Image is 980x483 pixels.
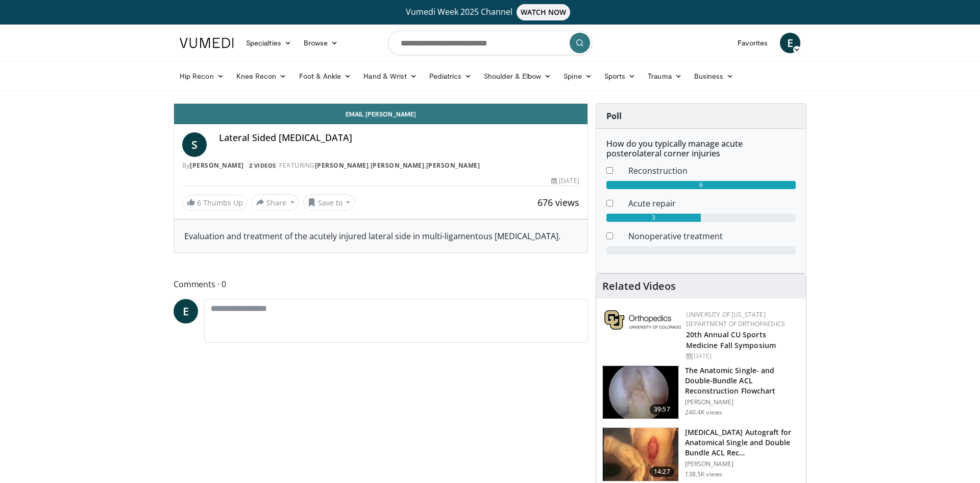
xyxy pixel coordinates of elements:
[426,161,480,170] a: [PERSON_NAME]
[298,33,345,53] a: Browse
[537,196,579,209] span: 676 views
[621,230,803,242] dd: Nonoperative treatment
[685,427,800,458] h3: [MEDICAL_DATA] Autograft for Anatomical Single and Double Bundle ACL Rec…
[180,38,234,48] img: VuMedi Logo
[685,408,722,417] p: 240.4K views
[219,132,579,144] h4: Lateral Sided [MEDICAL_DATA]
[174,299,198,324] a: E
[686,310,785,328] a: University of [US_STATE] Department of Orthopaedics
[182,161,579,170] div: By FEATURING , ,
[182,132,207,157] a: S
[293,66,358,86] a: Foot & Ankle
[685,365,800,396] h3: The Anatomic Single- and Double-Bundle ACL Reconstruction Flowchart
[357,66,423,86] a: Hand & Wrist
[606,110,622,122] strong: Poll
[685,460,800,468] p: [PERSON_NAME]
[606,214,701,222] div: 3
[551,176,579,186] div: [DATE]
[686,352,798,361] div: [DATE]
[780,33,800,53] a: E
[252,194,299,211] button: Share
[184,230,577,242] div: Evaluation and treatment of the acutely injured lateral side in multi-ligamentous [MEDICAL_DATA].
[371,161,425,170] a: [PERSON_NAME]
[517,4,571,20] span: WATCH NOW
[603,428,678,481] img: 281064_0003_1.png.150x105_q85_crop-smart_upscale.jpg
[174,66,230,86] a: Hip Recon
[174,104,587,124] a: Email [PERSON_NAME]
[606,139,796,158] h6: How do you typically manage acute posterolateral corner injuries
[190,161,244,170] a: [PERSON_NAME]
[181,4,799,20] a: Vumedi Week 2025 ChannelWATCH NOW
[606,181,796,189] div: 6
[642,66,688,86] a: Trauma
[174,278,588,291] span: Comments 0
[686,330,776,350] a: 20th Annual CU Sports Medicine Fall Symposium
[685,470,722,478] p: 138.5K views
[621,197,803,210] dd: Acute repair
[731,33,774,53] a: Favorites
[603,366,678,419] img: Fu_0_3.png.150x105_q85_crop-smart_upscale.jpg
[182,195,248,211] a: 6 Thumbs Up
[246,161,279,170] a: 2 Videos
[602,365,800,420] a: 39:57 The Anatomic Single- and Double-Bundle ACL Reconstruction Flowchart [PERSON_NAME] 240.4K views
[602,427,800,481] a: 14:27 [MEDICAL_DATA] Autograft for Anatomical Single and Double Bundle ACL Rec… [PERSON_NAME] 138...
[230,66,293,86] a: Knee Recon
[315,161,369,170] a: [PERSON_NAME]
[598,66,642,86] a: Sports
[604,310,681,330] img: 355603a8-37da-49b6-856f-e00d7e9307d3.png.150x105_q85_autocrop_double_scale_upscale_version-0.2.png
[650,404,674,415] span: 39:57
[602,280,676,292] h4: Related Videos
[621,165,803,177] dd: Reconstruction
[388,31,592,55] input: Search topics, interventions
[688,66,740,86] a: Business
[685,398,800,406] p: [PERSON_NAME]
[240,33,298,53] a: Specialties
[303,194,355,211] button: Save to
[478,66,557,86] a: Shoulder & Elbow
[557,66,598,86] a: Spine
[197,198,201,208] span: 6
[423,66,478,86] a: Pediatrics
[650,467,674,477] span: 14:27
